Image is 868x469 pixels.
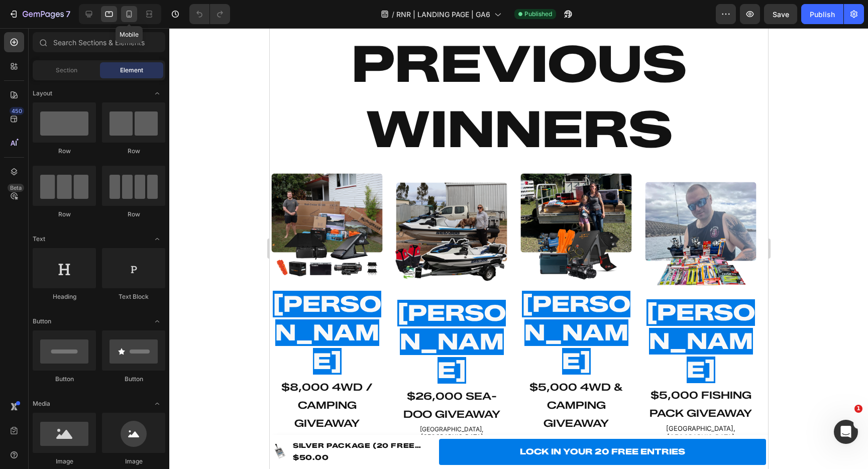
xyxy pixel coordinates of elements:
[801,4,843,24] button: Publish
[33,457,96,466] div: Image
[33,375,96,384] div: Button
[834,420,858,444] iframe: Intercom live chat
[764,4,797,24] button: Save
[374,150,488,263] img: [object Object]
[10,107,24,115] div: 450
[33,89,52,98] span: Layout
[33,234,45,244] span: Text
[102,147,165,156] div: Row
[524,10,552,19] span: Published
[149,313,165,329] span: Toggle open
[102,457,165,466] div: Image
[33,147,96,156] div: Row
[810,9,835,20] div: Publish
[392,9,394,20] span: /
[120,66,143,75] span: Element
[149,231,165,247] span: Toggle open
[4,4,75,24] button: 7
[149,85,165,101] span: Toggle open
[189,4,230,24] div: Undo/Redo
[377,271,485,355] span: [PERSON_NAME]
[270,28,768,469] iframe: Design area
[854,405,862,413] span: 1
[33,210,96,219] div: Row
[8,184,24,192] div: Beta
[33,399,50,408] span: Media
[149,396,165,412] span: Toggle open
[66,8,70,20] p: 7
[33,32,165,52] input: Search Sections & Elements
[33,317,51,326] span: Button
[102,210,165,219] div: Row
[102,375,165,384] div: Button
[374,395,488,414] h2: [GEOGRAPHIC_DATA], [GEOGRAPHIC_DATA]
[773,10,789,19] span: Save
[56,66,77,75] span: Section
[375,358,487,394] p: $5,000 FISHING PACK GIVEAWAY
[33,292,96,301] div: Heading
[396,9,490,20] span: RNR | LANDING PAGE | GA6
[102,292,165,301] div: Text Block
